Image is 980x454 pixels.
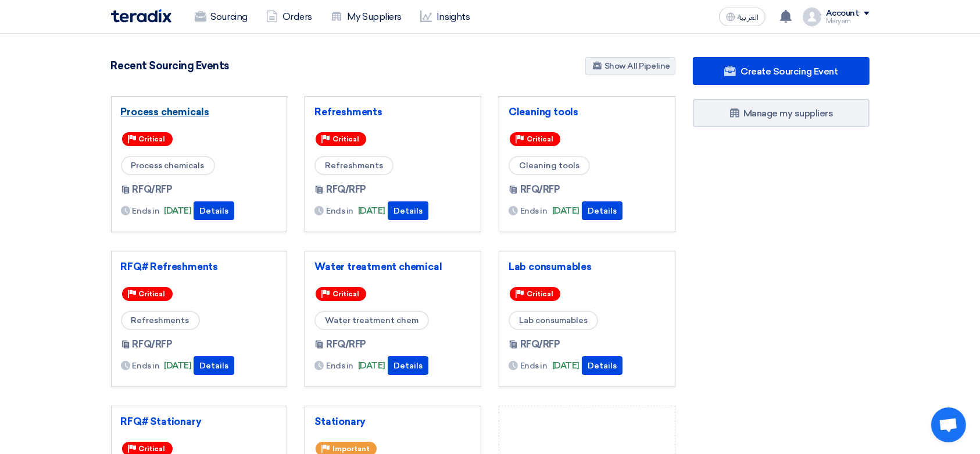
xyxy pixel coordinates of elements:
span: Water treatment chem [314,311,429,330]
span: [DATE] [164,204,191,218]
span: Process chemicals [121,156,215,175]
a: RFQ# Stationary [121,416,278,427]
span: RFQ/RFP [520,183,560,197]
a: Manage my suppliers [693,99,870,127]
span: RFQ/RFP [133,183,173,197]
span: Critical [527,135,553,143]
a: Lab consumables [509,261,666,272]
span: Ends in [133,360,160,372]
span: Lab consumables [509,311,598,330]
img: Teradix logo [111,9,171,23]
div: Maryam [826,18,870,24]
span: [DATE] [552,204,580,218]
a: Refreshments [314,106,471,118]
button: Details [194,356,234,375]
span: RFQ/RFP [133,338,173,352]
button: العربية [719,8,766,26]
span: [DATE] [358,204,385,218]
div: Account [826,9,859,19]
a: Water treatment chemical [314,261,471,272]
span: Important [332,445,370,453]
a: My Suppliers [321,4,411,30]
a: Cleaning tools [509,106,666,118]
button: Details [194,201,234,220]
a: Show All Pipeline [585,57,675,75]
span: Ends in [326,360,353,372]
span: Critical [527,290,553,298]
span: Ends in [326,205,353,217]
button: Details [388,356,428,375]
span: Ends in [133,205,160,217]
span: RFQ/RFP [520,338,560,352]
span: Refreshments [121,311,200,330]
span: Critical [139,135,166,143]
span: Ends in [520,205,548,217]
span: Critical [332,135,359,143]
span: Cleaning tools [509,156,590,175]
a: Stationary [314,416,471,427]
span: العربية [738,13,759,22]
a: Process chemicals [121,106,278,118]
img: profile_test.png [803,8,821,26]
span: Refreshments [314,156,394,175]
button: Details [582,201,623,220]
span: RFQ/RFP [326,338,366,352]
div: Open chat [931,407,966,442]
span: RFQ/RFP [326,183,366,197]
span: [DATE] [552,359,580,373]
span: Critical [332,290,359,298]
a: Orders [257,4,321,30]
a: Insights [411,4,479,30]
span: Create Sourcing Event [741,66,838,77]
h4: Recent Sourcing Events [111,59,229,72]
a: RFQ# Refreshments [121,261,278,272]
span: Critical [139,445,166,453]
span: [DATE] [358,359,385,373]
button: Details [388,201,428,220]
span: [DATE] [164,359,191,373]
a: Sourcing [185,4,257,30]
span: Critical [139,290,166,298]
span: Ends in [520,360,548,372]
button: Details [582,356,623,375]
